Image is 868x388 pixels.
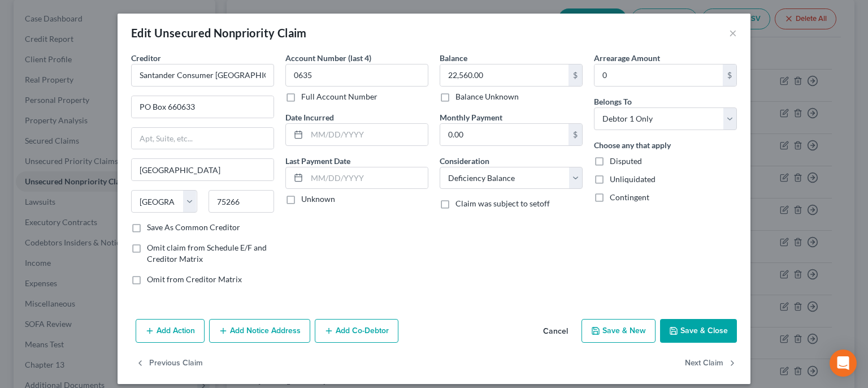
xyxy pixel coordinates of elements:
[315,319,398,343] button: Add Co-Debtor
[132,159,274,180] input: Enter city...
[285,64,428,87] input: XXXX
[830,350,857,377] div: Open Intercom Messenger
[610,174,656,184] span: Unliquidated
[455,199,550,208] span: Claim was subject to setoff
[594,64,723,86] input: 0.00
[131,53,161,63] span: Creditor
[685,352,737,376] button: Next Claim
[610,192,649,202] span: Contingent
[136,319,205,343] button: Add Action
[581,319,656,343] button: Save & New
[440,64,568,86] input: 0.00
[568,64,582,86] div: $
[729,26,737,40] button: ×
[534,320,577,343] button: Cancel
[568,124,582,145] div: $
[440,52,467,64] label: Balance
[132,96,274,118] input: Enter address...
[301,193,335,205] label: Unknown
[285,155,350,167] label: Last Payment Date
[147,274,242,284] span: Omit from Creditor Matrix
[307,124,428,145] input: MM/DD/YYYY
[440,155,489,167] label: Consideration
[594,97,632,106] span: Belongs To
[131,64,274,87] input: Search creditor by name...
[440,124,568,145] input: 0.00
[723,64,736,86] div: $
[131,25,307,41] div: Edit Unsecured Nonpriority Claim
[136,352,203,376] button: Previous Claim
[440,111,502,123] label: Monthly Payment
[209,319,310,343] button: Add Notice Address
[455,91,519,102] label: Balance Unknown
[285,111,334,123] label: Date Incurred
[594,139,671,151] label: Choose any that apply
[209,190,275,213] input: Enter zip...
[610,156,642,166] span: Disputed
[147,222,240,233] label: Save As Common Creditor
[132,128,274,149] input: Apt, Suite, etc...
[594,52,660,64] label: Arrearage Amount
[660,319,737,343] button: Save & Close
[301,91,377,102] label: Full Account Number
[147,243,267,264] span: Omit claim from Schedule E/F and Creditor Matrix
[307,167,428,189] input: MM/DD/YYYY
[285,52,371,64] label: Account Number (last 4)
